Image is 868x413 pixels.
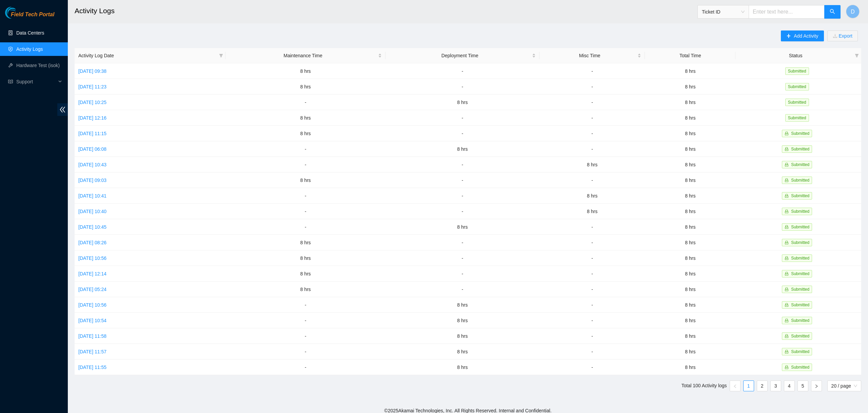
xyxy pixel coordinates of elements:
span: filter [218,50,224,61]
td: - [386,282,539,297]
td: 8 hrs [539,188,645,204]
a: [DATE] 10:56 [78,302,106,308]
a: [DATE] 11:57 [78,349,106,354]
td: - [539,313,645,328]
td: 8 hrs [386,219,539,235]
td: 8 hrs [645,141,735,157]
td: 8 hrs [386,95,539,110]
td: 8 hrs [645,359,735,375]
td: 8 hrs [645,95,735,110]
a: Data Centers [16,30,44,36]
a: 1 [744,381,754,391]
li: Next Page [811,380,822,391]
td: - [539,110,645,126]
a: [DATE] 09:03 [78,178,106,183]
td: - [225,188,385,204]
span: filter [855,54,859,58]
td: 8 hrs [645,110,735,126]
a: [DATE] 05:24 [78,287,106,292]
td: 8 hrs [645,188,735,204]
li: 1 [743,380,754,391]
a: 5 [798,381,808,391]
li: Total 100 Activity logs [682,380,727,391]
td: 8 hrs [225,110,385,126]
span: Submitted [791,365,809,370]
span: filter [853,50,860,61]
td: 8 hrs [225,282,385,297]
td: - [386,266,539,282]
span: Submitted [785,83,809,90]
td: - [386,235,539,250]
button: search [824,5,841,19]
td: - [225,141,385,157]
td: 8 hrs [645,79,735,95]
td: - [539,282,645,297]
span: Submitted [791,240,809,245]
span: double-left [57,103,68,116]
td: - [225,204,385,219]
td: 8 hrs [645,250,735,266]
div: Page Size [827,380,861,391]
td: 8 hrs [539,157,645,172]
td: - [225,297,385,313]
td: 8 hrs [386,313,539,328]
span: Submitted [791,287,809,292]
span: plus [786,34,791,39]
td: - [539,328,645,344]
td: - [225,157,385,172]
td: - [539,126,645,141]
input: Enter text here... [749,5,825,19]
span: Submitted [791,334,809,338]
td: - [386,204,539,219]
span: Submitted [785,114,809,122]
button: downloadExport [827,30,858,41]
td: 8 hrs [645,297,735,313]
a: Akamai TechnologiesField Tech Portal [5,12,54,21]
td: 8 hrs [225,126,385,141]
th: Total Time [645,48,735,63]
td: 8 hrs [645,313,735,328]
span: lock [785,163,789,167]
td: - [539,359,645,375]
a: [DATE] 11:55 [78,365,106,370]
span: lock [785,256,789,260]
span: Submitted [791,349,809,354]
td: 8 hrs [386,141,539,157]
span: lock [785,194,789,198]
span: Field Tech Portal [11,12,54,18]
td: - [386,110,539,126]
td: - [539,297,645,313]
span: D [851,7,855,16]
td: 8 hrs [645,172,735,188]
a: [DATE] 09:38 [78,68,106,74]
a: [DATE] 10:54 [78,318,106,323]
td: - [225,219,385,235]
a: [DATE] 10:43 [78,162,106,167]
button: plusAdd Activity [781,30,824,41]
span: Status [739,52,852,59]
td: - [225,95,385,110]
a: [DATE] 10:25 [78,100,106,105]
span: Submitted [791,209,809,214]
span: lock [785,365,789,369]
span: filter [219,54,223,58]
a: [DATE] 10:41 [78,193,106,199]
td: - [386,126,539,141]
span: read [8,79,13,84]
span: Submitted [791,256,809,261]
span: Support [16,75,56,88]
span: lock [785,287,789,291]
span: Submitted [791,303,809,307]
td: 8 hrs [539,204,645,219]
span: Ticket ID [702,7,745,17]
td: - [225,344,385,359]
span: right [814,384,818,388]
span: lock [785,131,789,136]
td: 8 hrs [225,79,385,95]
td: 8 hrs [386,359,539,375]
span: lock [785,241,789,245]
td: 8 hrs [645,204,735,219]
td: - [539,95,645,110]
td: - [539,266,645,282]
button: left [730,380,741,391]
